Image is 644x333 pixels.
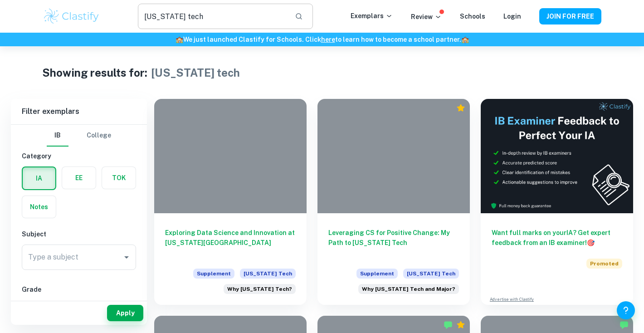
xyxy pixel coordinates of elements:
[411,12,442,22] p: Review
[138,4,288,29] input: Search for any exemplars...
[503,13,521,20] a: Login
[351,11,393,21] p: Exemplars
[176,36,183,43] span: 🏫
[460,13,485,20] a: Schools
[2,34,642,44] h6: We just launched Clastify for Schools. Click to learn how to become a school partner.
[43,7,100,25] img: Clastify logo
[461,36,469,43] span: 🏫
[321,36,335,43] a: here
[617,301,635,319] button: Help and Feedback
[539,8,601,24] button: JOIN FOR FREE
